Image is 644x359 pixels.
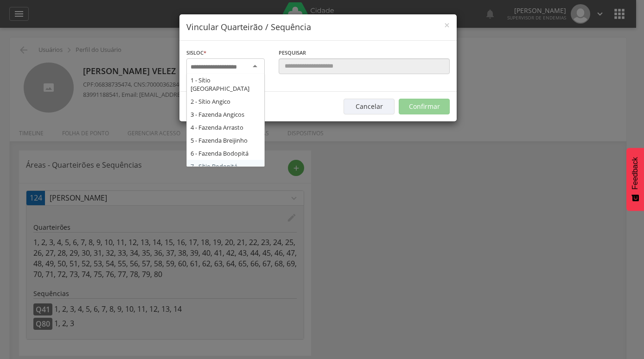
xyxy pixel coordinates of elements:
[187,134,264,147] div: 5 - Fazenda Breijinho
[186,49,204,56] span: Sisloc
[187,95,264,108] div: 2 - Sítio Angico
[187,147,264,160] div: 6 - Fazenda Bodopitá
[187,160,264,173] div: 7 - Sítio Bodopitá
[444,20,450,30] button: Close
[631,157,639,189] span: Feedback
[187,74,264,95] div: 1 - Sítio [GEOGRAPHIC_DATA]
[399,99,450,114] button: Confirmar
[279,49,306,56] span: Pesquisar
[187,121,264,134] div: 4 - Fazenda Arrasto
[344,99,395,114] button: Cancelar
[187,108,264,121] div: 3 - Fazenda Angicos
[444,19,450,31] span: ×
[186,21,450,33] h4: Vincular Quarteirão / Sequência
[626,148,644,211] button: Feedback - Mostrar pesquisa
